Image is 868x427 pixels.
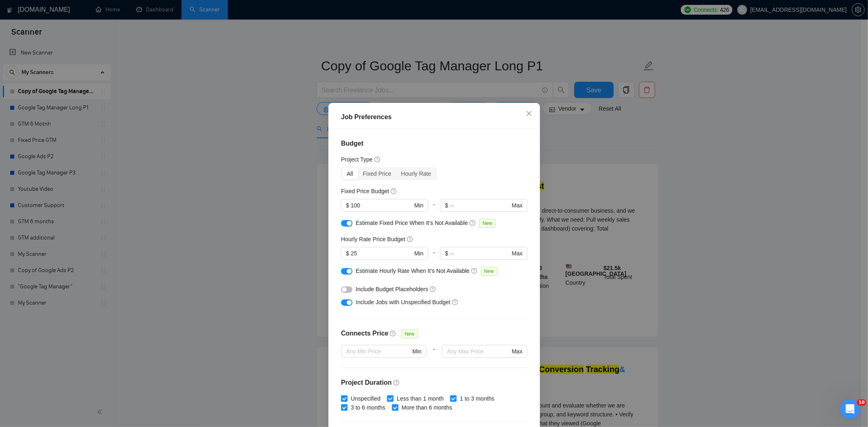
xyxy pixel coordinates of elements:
[348,394,384,403] span: Unspecified
[414,201,423,210] span: Min
[341,112,527,122] div: Job Preferences
[356,268,470,274] span: Estimate Hourly Rate When It’s Not Available
[512,201,522,210] span: Max
[414,249,423,258] span: Min
[518,103,540,125] button: Close
[481,267,497,276] span: New
[348,403,389,412] span: 3 to 6 months
[426,345,442,368] div: -
[358,168,396,179] div: Fixed Price
[445,201,448,210] span: $
[512,249,522,258] span: Max
[526,110,532,117] span: close
[857,399,866,406] span: 10
[479,219,495,228] span: New
[391,188,397,194] span: question-circle
[393,379,400,386] span: question-circle
[450,201,510,210] input: ∞
[341,235,405,244] h5: Hourly Rate Price Budget
[341,139,527,148] h4: Budget
[401,329,418,338] span: New
[447,347,510,356] input: Any Max Price
[346,249,349,258] span: $
[430,286,436,292] span: question-circle
[350,249,412,258] input: 0
[407,236,413,242] span: question-circle
[356,286,428,292] span: Include Budget Placeholders
[341,187,389,196] h5: Fixed Price Budget
[450,249,510,258] input: ∞
[350,201,412,210] input: 0
[341,378,527,388] h4: Project Duration
[471,268,477,274] span: question-circle
[396,168,436,179] div: Hourly Rate
[469,220,476,226] span: question-circle
[428,199,440,218] div: -
[445,249,448,258] span: $
[840,399,860,419] iframe: Intercom live chat
[341,329,388,338] h4: Connects Price
[341,155,373,164] h5: Project Type
[346,347,411,356] input: Any Min Price
[398,403,455,412] span: More than 6 months
[428,247,440,266] div: -
[457,394,498,403] span: 1 to 3 months
[374,156,380,163] span: question-circle
[452,299,458,305] span: question-circle
[356,220,468,226] span: Estimate Fixed Price When It’s Not Available
[394,394,447,403] span: Less than 1 month
[346,201,349,210] span: $
[342,168,358,179] div: All
[512,347,522,356] span: Max
[356,299,450,305] span: Include Jobs with Unspecified Budget
[412,347,422,356] span: Min
[390,330,396,337] span: question-circle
